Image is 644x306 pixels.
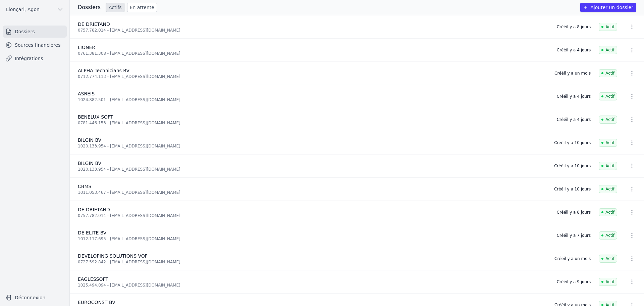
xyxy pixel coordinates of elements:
span: DEVELOPING SOLUTIONS VOF [78,253,148,259]
span: Actif [599,185,617,193]
div: 0712.774.113 - [EMAIL_ADDRESS][DOMAIN_NAME] [78,74,546,79]
div: Créé il y a un mois [554,256,591,261]
div: Créé il y a 4 jours [557,47,591,53]
div: Créé il y a 10 jours [554,163,591,169]
a: Actifs [106,3,124,12]
button: Déconnexion [3,292,67,303]
span: DE DRIETAND [78,207,110,212]
div: Créé il y a 8 jours [557,24,591,30]
span: ALPHA Technicians BV [78,68,129,73]
div: Créé il y a 4 jours [557,117,591,122]
div: Créé il y a 7 jours [557,233,591,238]
div: 1012.117.695 - [EMAIL_ADDRESS][DOMAIN_NAME] [78,236,549,242]
span: BILGIN BV [78,161,101,166]
span: Actif [599,278,617,286]
span: Actif [599,116,617,124]
span: CBMS [78,184,91,189]
span: Actif [599,162,617,170]
span: LIONER [78,45,95,50]
span: EUROCONST BV [78,300,115,305]
div: Créé il y a 4 jours [557,94,591,99]
span: Actif [599,231,617,239]
div: 0761.381.308 - [EMAIL_ADDRESS][DOMAIN_NAME] [78,51,549,56]
span: DE ELITE BV [78,230,106,235]
span: Actif [599,255,617,263]
div: 1024.882.501 - [EMAIL_ADDRESS][DOMAIN_NAME] [78,97,549,102]
div: 0757.782.014 - [EMAIL_ADDRESS][DOMAIN_NAME] [78,28,549,33]
a: Sources financières [3,39,67,51]
div: Créé il y a un mois [554,71,591,76]
div: Créé il y a 10 jours [554,140,591,145]
h3: Dossiers [78,3,101,11]
span: EAGLESSOFT [78,276,108,282]
a: En attente [127,3,157,12]
button: Llonçari, Agon [3,4,67,15]
div: Créé il y a 9 jours [557,279,591,285]
div: 1020.133.954 - [EMAIL_ADDRESS][DOMAIN_NAME] [78,167,546,172]
div: Créé il y a 10 jours [554,186,591,192]
div: 1025.494.094 - [EMAIL_ADDRESS][DOMAIN_NAME] [78,282,549,288]
span: ASREIS [78,91,95,96]
span: Actif [599,92,617,100]
span: Actif [599,208,617,216]
span: Actif [599,139,617,147]
button: Ajouter un dossier [580,3,636,12]
div: Créé il y a 8 jours [557,210,591,215]
div: 1020.133.954 - [EMAIL_ADDRESS][DOMAIN_NAME] [78,143,546,149]
div: 1011.053.467 - [EMAIL_ADDRESS][DOMAIN_NAME] [78,190,546,195]
span: BENELUX SOFT [78,114,113,120]
div: 0727.592.842 - [EMAIL_ADDRESS][DOMAIN_NAME] [78,259,546,265]
span: Actif [599,23,617,31]
a: Dossiers [3,26,67,38]
span: Llonçari, Agon [6,6,40,13]
span: DE DRIETAND [78,21,110,27]
span: Actif [599,46,617,54]
span: BILGIN BV [78,137,101,143]
span: Actif [599,69,617,77]
div: 0757.782.014 - [EMAIL_ADDRESS][DOMAIN_NAME] [78,213,549,218]
div: 0781.446.153 - [EMAIL_ADDRESS][DOMAIN_NAME] [78,120,549,126]
a: Intégrations [3,52,67,64]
